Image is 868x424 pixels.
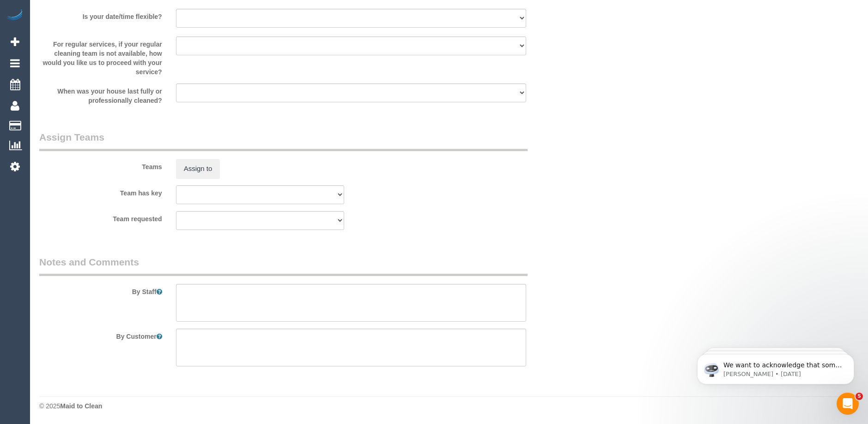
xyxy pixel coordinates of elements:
[32,36,169,77] label: For regular services, if your regular cleaning team is not available, how would you like us to pr...
[32,211,169,224] label: Team requested
[6,9,24,22] img: Automaid Logo
[32,185,169,198] label: Team has key
[837,393,859,415] iframe: Intercom live chat
[40,27,159,153] span: We want to acknowledge that some users may be experiencing lag or slower performance in our softw...
[683,335,868,399] iframe: Intercom notifications message
[39,255,528,276] legend: Notes and Comments
[40,35,159,44] p: Message from Ellie, sent 1w ago
[32,9,169,21] label: Is your date/time flexible?
[176,159,220,178] button: Assign to
[32,159,169,171] label: Teams
[856,393,863,400] span: 5
[32,329,169,341] label: By Customer
[60,402,102,410] strong: Maid to Clean
[32,284,169,296] label: By Staff
[39,130,528,151] legend: Assign Teams
[32,83,169,105] label: When was your house last fully or professionally cleaned?
[39,401,859,411] div: © 2025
